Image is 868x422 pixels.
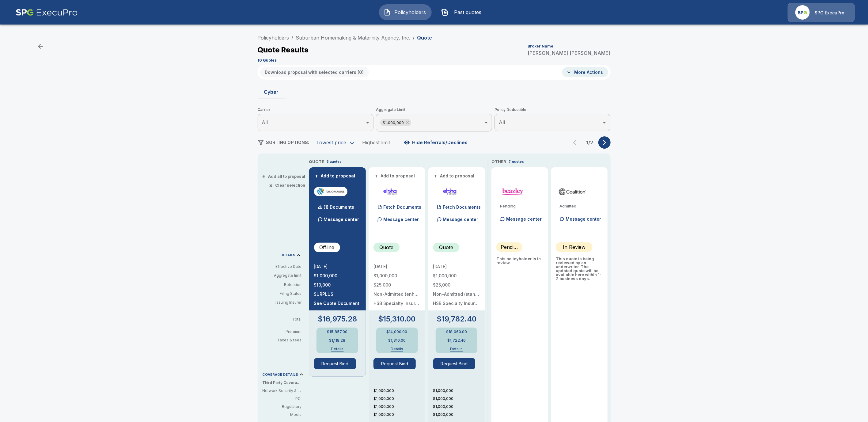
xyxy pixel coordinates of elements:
span: + [262,174,266,178]
p: Fetch Documents [443,205,481,209]
p: $1,000,000 [314,274,361,278]
p: Message center [443,216,479,222]
span: All [499,119,505,125]
p: HSB Specialty Insurance Company: rated "A++" by A.M. Best (20%), AXIS Surplus Insurance Company: ... [433,301,480,306]
p: Retention [263,282,302,287]
button: +Add to proposal [314,173,357,179]
p: Message center [566,216,601,222]
p: [PERSON_NAME] [PERSON_NAME] [528,51,611,55]
p: This policyholder is in review [496,257,543,265]
button: Download proposal with selected carriers (0) [260,67,369,77]
img: tmhcccyber [316,187,345,196]
img: beazleycyber [499,187,527,196]
p: $1,000,000 [373,404,425,409]
span: Policy Deductible [495,107,611,113]
p: Message center [506,216,542,222]
p: $1,000,000 [433,274,480,278]
p: Media [263,412,302,417]
p: Network Security & Privacy Liability [263,388,302,393]
p: Aggregate limit [263,273,302,278]
span: + [434,174,438,178]
p: Pending [501,243,518,251]
button: Details [325,347,350,351]
span: + [374,174,378,178]
p: $25,000 [433,283,480,287]
li: / [292,34,294,41]
p: See Quote Document [314,301,361,306]
span: Request Bind [373,358,420,369]
p: $1,000,000 [433,404,485,409]
p: $1,000,000 [373,396,425,401]
span: $1,000,000 [380,119,406,126]
img: Policyholders Icon [384,9,391,16]
span: Request Bind [314,358,361,369]
p: Admitted [559,204,603,208]
p: $19,782.40 [437,315,476,323]
p: Fetch Documents [383,205,421,209]
p: Quote [417,35,432,40]
p: Offline [320,244,335,251]
p: Quote Results [258,46,309,54]
p: $1,000,000 [433,412,485,417]
p: [DATE] [314,264,361,269]
p: Total [263,317,307,321]
p: Pending [500,204,543,208]
p: Effective Date [263,264,302,269]
div: $1,000,000 [380,119,411,126]
div: Lowest price [317,139,347,146]
p: (1) Documents [324,205,354,209]
p: DETAILS [281,253,296,257]
span: × [269,183,273,187]
p: $1,000,000 [373,412,425,417]
button: Policyholders IconPolicyholders [379,4,432,20]
p: $15,310.00 [378,315,416,323]
span: + [315,174,319,178]
p: Premium [263,330,307,333]
a: Suburban Homemaking & Maternity Agency, Inc. [296,35,411,41]
div: Highest limit [362,139,390,146]
p: 10 Quotes [258,59,277,62]
p: QUOTE [309,159,324,165]
p: $14,000.00 [387,330,407,334]
p: 3 quotes [327,159,342,164]
p: HSB Specialty Insurance Company: rated "A++" by A.M. Best (20%), AXIS Surplus Insurance Company: ... [373,301,420,306]
button: Details [444,347,469,351]
img: Past quotes Icon [441,9,449,16]
p: Regulatory [263,404,302,409]
img: Agency Icon [795,5,810,20]
p: PCI [263,396,302,401]
span: Carrier [258,107,374,113]
p: This quote is being reviewed by an underwriter. The updated quote will be available here within 1... [556,257,603,281]
p: [DATE] [373,264,420,269]
a: Policyholders [258,35,289,41]
button: Request Bind [373,358,416,369]
p: $1,000,000 [433,388,485,393]
p: Taxes & fees [263,338,307,342]
p: $16,975.28 [318,315,357,323]
p: $1,000,000 [373,274,420,278]
p: SPG ExecuPro [815,10,844,16]
p: Non-Admitted (standard) [433,292,480,296]
p: $1,000,000 [433,396,485,401]
span: SORTING OPTIONS: [266,140,309,145]
button: ×Clear selection [271,183,305,187]
button: Past quotes IconPast quotes [437,4,489,20]
span: Policyholders [393,9,427,16]
p: $1,310.00 [388,339,406,342]
img: coalitioncyberadmitted [558,187,587,196]
img: AA Logo [16,3,78,22]
a: Agency IconSPG ExecuPro [788,3,855,22]
button: Hide Referrals/Declines [403,137,470,148]
p: [DATE] [433,264,480,269]
button: +Add to proposal [433,173,476,179]
span: Past quotes [451,9,485,16]
p: In Review [563,243,586,251]
p: $1,722.40 [447,339,466,342]
p: Broker Name [528,44,554,48]
p: Non-Admitted (enhanced) [373,292,420,296]
button: +Add to proposal [373,173,416,179]
p: Message center [324,216,359,222]
img: elphacyberenhanced [376,187,404,196]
